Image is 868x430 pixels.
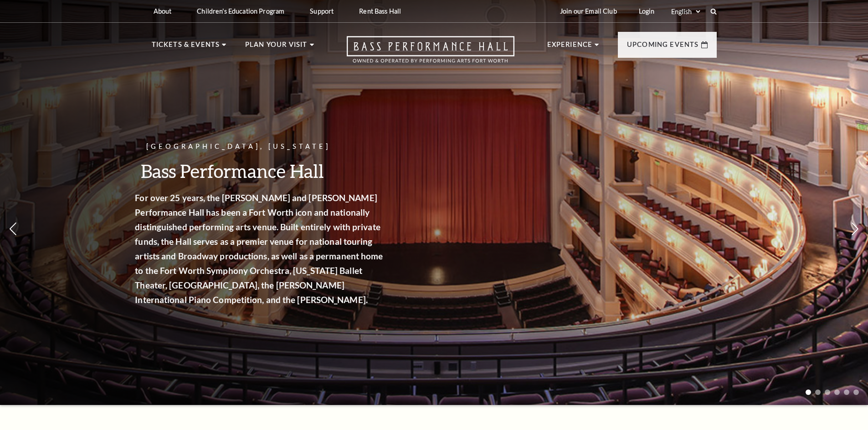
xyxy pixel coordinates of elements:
[148,159,399,182] h3: Bass Performance Hall
[245,39,308,56] p: Plan Your Visit
[148,141,399,152] p: [GEOGRAPHIC_DATA], [US_STATE]
[310,7,334,15] p: Support
[154,7,172,15] p: About
[197,7,284,15] p: Children's Education Program
[152,39,220,56] p: Tickets & Events
[547,39,593,56] p: Experience
[359,7,401,15] p: Rent Bass Hall
[627,39,699,56] p: Upcoming Events
[669,7,702,16] select: Select:
[148,192,396,305] strong: For over 25 years, the [PERSON_NAME] and [PERSON_NAME] Performance Hall has been a Fort Worth ico...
